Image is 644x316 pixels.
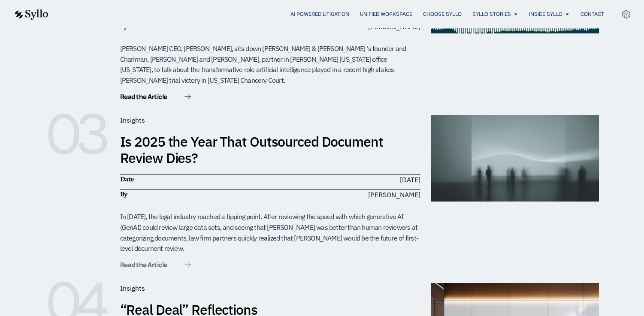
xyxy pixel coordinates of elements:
a: Choose Syllo [423,10,462,18]
a: Unified Workspace [360,10,412,18]
a: Is 2025 the Year That Outsourced Document Review Dies? [120,132,383,167]
span: Insights [120,116,145,124]
div: Menu Toggle [66,10,604,18]
h6: 03 [45,115,110,153]
div: [PERSON_NAME] CEO, [PERSON_NAME], sits down [PERSON_NAME] & [PERSON_NAME] ‘s founder and Chariman... [120,43,420,86]
span: Insights [120,284,145,292]
span: [PERSON_NAME] [368,190,420,200]
span: Read the Article [120,93,167,100]
time: [DATE] [400,175,420,184]
span: Read the Article [120,262,167,268]
a: Contact [581,10,604,18]
img: Is2025TheYear [431,115,599,202]
a: Read the Article [120,262,191,270]
a: Syllo Stories [472,10,511,18]
nav: Menu [66,10,604,18]
a: Read the Article [120,93,191,102]
h6: By [120,190,266,199]
h6: Date [120,175,266,184]
a: Inside Syllo [529,10,562,18]
img: syllo [13,9,48,20]
a: AI Powered Litigation [290,10,349,18]
div: In [DATE], the legal industry reached a tipping point. After reviewing the speed with which gener... [120,211,420,254]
